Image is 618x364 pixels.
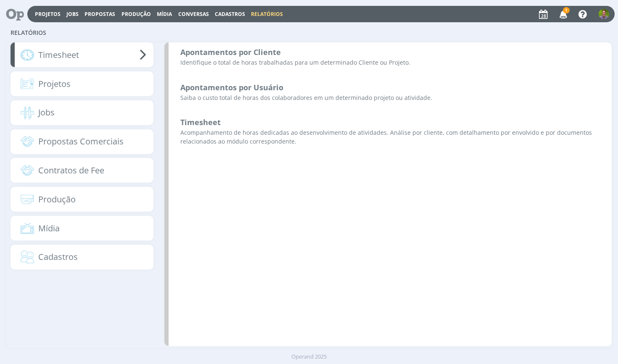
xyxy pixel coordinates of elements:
[38,106,55,119] span: Jobs
[38,193,76,206] span: Produção
[35,10,61,18] a: Projetos
[164,78,612,113] a: Apontamentos por UsuárioSaiba o custo total de horas dos colaboradores em um determinado projeto ...
[180,82,283,92] b: Apontamentos por Usuário
[121,10,151,18] a: Produção
[21,164,34,177] img: relat-deals.png
[38,251,78,263] span: Cadastros
[21,195,34,204] img: relat-production.png
[64,11,81,18] button: Jobs
[85,10,115,18] span: Propostas
[180,58,600,67] p: Identifique o total de horas trabalhadas para um determinado Cliente ou Projeto.
[599,9,609,19] img: T
[21,222,34,235] img: relat-media.png
[38,164,104,177] span: Contratos de Fee
[38,222,60,235] span: Mídia
[164,113,612,157] a: TimesheetAcompanhamento de horas dedicadas ao desenvolvimento de atividades. Análise por cliente,...
[119,11,153,18] button: Produção
[176,11,211,18] button: Conversas
[38,49,79,61] span: Timesheet
[180,117,221,127] b: Timesheet
[598,7,610,21] button: T
[251,10,283,18] a: Relatórios
[21,106,34,119] img: relat-jobs.png
[563,7,570,13] span: 1
[157,10,172,18] a: Mídia
[180,47,281,57] b: Apontamentos por Cliente
[66,10,79,18] a: Jobs
[180,93,600,102] p: Saiba o custo total de horas dos colaboradores em um determinado projeto ou atividade.
[21,135,34,148] img: relat-deals.png
[554,7,571,22] button: 1
[11,29,46,37] span: Relatórios
[215,10,245,18] span: Cadastros
[154,11,174,18] button: Mídia
[21,79,34,89] img: relat-project.png
[164,42,612,78] a: Apontamentos por ClienteIdentifique o total de horas trabalhadas para um determinado Cliente ou P...
[178,10,209,18] a: Conversas
[248,11,285,18] button: Relatórios
[38,78,71,90] span: Projetos
[212,11,248,18] button: Cadastros
[82,11,118,18] button: Propostas
[38,135,124,148] span: Propostas Comerciais
[32,11,63,18] button: Projetos
[21,251,34,263] img: relat-people.png
[180,128,600,146] p: Acompanhamento de horas dedicadas ao desenvolvimento de atividades. Análise por cliente, com deta...
[21,48,34,62] img: relat-timesheet.png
